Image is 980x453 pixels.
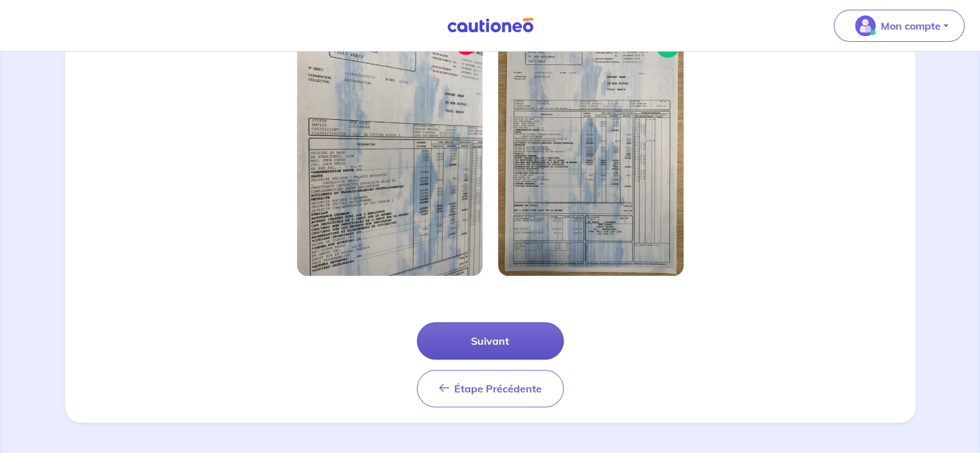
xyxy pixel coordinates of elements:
[417,370,564,407] button: Étape Précédente
[297,28,483,276] img: Image bien cadrée 1
[498,28,684,276] img: Image bien cadrée 2
[454,382,542,395] span: Étape Précédente
[417,322,564,360] button: Suivant
[855,15,876,36] img: illu_account_valid_menu.svg
[442,17,539,34] img: Cautioneo
[881,18,941,34] p: Mon compte
[834,10,965,42] button: illu_account_valid_menu.svgMon compte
